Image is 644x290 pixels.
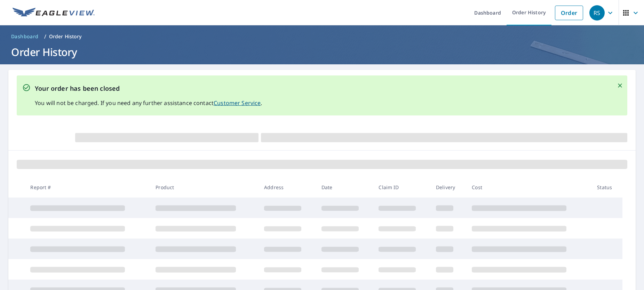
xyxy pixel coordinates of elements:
[589,5,605,21] div: RS
[430,177,466,198] th: Delivery
[316,177,373,198] th: Date
[11,33,39,40] span: Dashboard
[49,33,82,40] p: Order History
[8,31,636,42] nav: breadcrumb
[466,177,591,198] th: Cost
[8,45,636,59] h1: Order History
[35,84,262,93] p: Your order has been closed
[591,177,622,198] th: Status
[259,177,316,198] th: Address
[214,99,261,107] a: Customer Service
[44,32,46,41] li: /
[35,99,262,107] p: You will not be charged. If you need any further assistance contact .
[555,6,583,20] a: Order
[150,177,259,198] th: Product
[615,81,625,90] button: Close
[13,8,95,18] img: EV Logo
[373,177,430,198] th: Claim ID
[25,177,150,198] th: Report #
[8,31,41,42] a: Dashboard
